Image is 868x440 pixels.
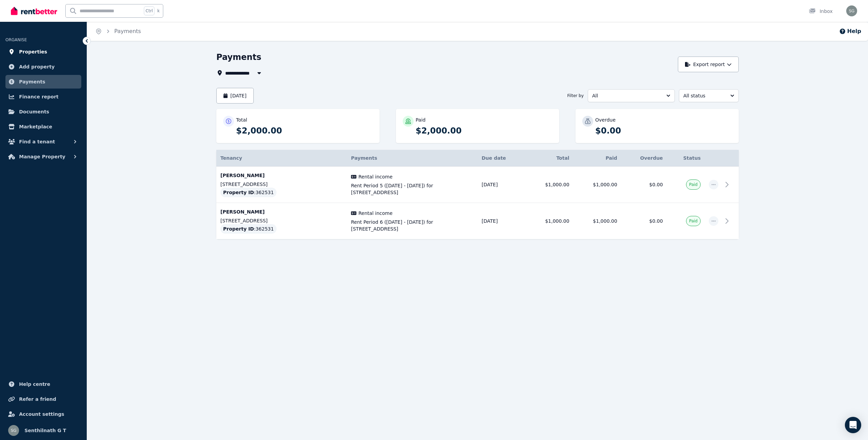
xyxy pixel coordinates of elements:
p: [STREET_ADDRESS] [220,217,343,224]
img: RentBetter [11,6,57,16]
span: $0.00 [649,182,663,187]
div: Open Intercom Messenger [845,417,861,433]
a: Account settings [5,407,81,421]
td: $1,000.00 [525,167,573,203]
div: : 362531 [220,188,277,197]
th: Status [667,150,705,167]
span: Rent Period 6 ([DATE] - [DATE]) for [STREET_ADDRESS] [351,219,473,232]
p: [PERSON_NAME] [220,172,343,179]
td: [DATE] [478,203,525,239]
a: Refer a friend [5,392,81,406]
span: Help centre [19,380,50,388]
span: Rental income [358,210,393,217]
button: Help [839,27,861,35]
a: Help centre [5,377,81,391]
span: Documents [19,108,49,116]
p: $2,000.00 [416,125,552,136]
p: Total [236,116,247,123]
span: Filter by [567,93,584,98]
span: Paid [689,182,698,187]
span: Paid [689,218,698,224]
div: : 362531 [220,224,277,234]
span: Add property [19,63,55,71]
button: Manage Property [5,150,81,163]
button: Export report [678,57,739,72]
div: Inbox [809,8,833,15]
span: All [592,92,661,99]
a: Properties [5,45,81,59]
button: All status [679,89,739,102]
img: Senthilnath G T [8,425,19,436]
span: Property ID [223,189,254,196]
span: Refer a friend [19,395,56,403]
a: Payments [5,75,81,89]
span: Marketplace [19,123,52,131]
th: Total [525,150,573,167]
a: Documents [5,105,81,119]
p: Overdue [595,116,616,123]
th: Paid [573,150,621,167]
span: Properties [19,48,47,56]
span: Ctrl [144,6,154,15]
span: Senthilnath G T [24,426,66,435]
span: ORGANISE [5,37,27,42]
td: [DATE] [478,167,525,203]
button: [DATE] [216,88,254,104]
a: Add property [5,60,81,74]
p: $0.00 [595,125,732,136]
span: Finance report [19,93,59,101]
nav: Breadcrumb [87,22,149,41]
th: Tenancy [216,150,347,167]
span: Find a tenant [19,138,55,146]
span: k [157,8,160,14]
a: Payments [114,28,141,34]
span: Payments [19,78,45,86]
span: All status [683,92,725,99]
p: [PERSON_NAME] [220,208,343,215]
td: $1,000.00 [573,203,621,239]
span: Payments [351,155,377,161]
h1: Payments [216,52,261,63]
span: Manage Property [19,153,65,161]
p: $2,000.00 [236,125,373,136]
th: Due date [478,150,525,167]
img: Senthilnath G T [846,5,857,16]
td: $1,000.00 [573,167,621,203]
span: Property ID [223,225,254,232]
a: Finance report [5,90,81,104]
button: Find a tenant [5,135,81,148]
td: $1,000.00 [525,203,573,239]
span: Account settings [19,410,64,418]
th: Overdue [621,150,667,167]
span: Rent Period 5 ([DATE] - [DATE]) for [STREET_ADDRESS] [351,182,473,196]
p: [STREET_ADDRESS] [220,181,343,188]
button: All [588,89,675,102]
p: Paid [416,116,425,123]
a: Marketplace [5,120,81,133]
span: $0.00 [649,218,663,224]
span: Rental income [358,173,393,180]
